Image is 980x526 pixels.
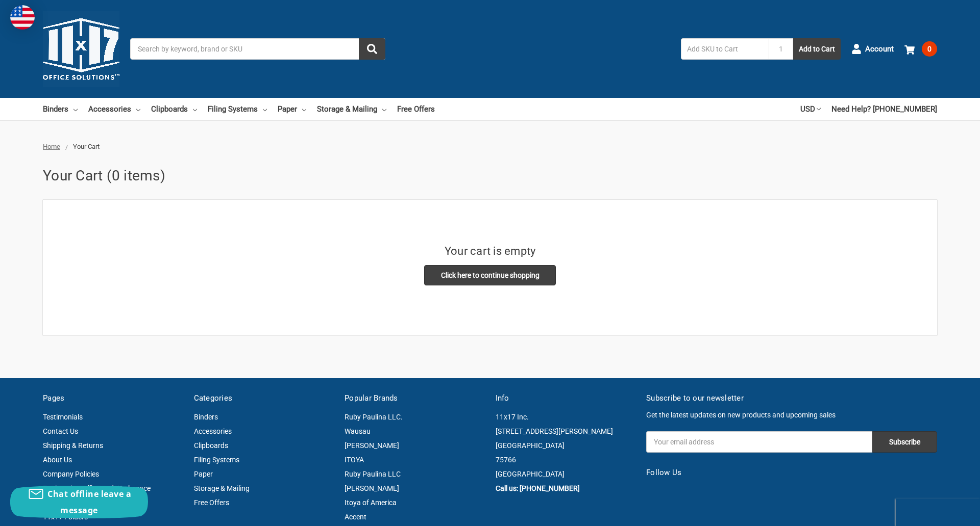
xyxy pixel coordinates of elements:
[496,410,636,481] address: 11x17 Inc. [STREET_ADDRESS][PERSON_NAME] [GEOGRAPHIC_DATA] 75766 [GEOGRAPHIC_DATA]
[851,36,894,62] a: Account
[345,513,366,521] a: Accent
[646,467,937,479] h5: Follow Us
[681,38,769,60] input: Add SKU to Cart
[345,441,399,450] a: [PERSON_NAME]
[194,456,239,464] a: Filing Systems
[43,456,72,464] a: About Us
[208,98,267,120] a: Filing Systems
[317,98,386,120] a: Storage & Mailing
[496,392,636,404] h5: Info
[194,498,229,507] a: Free Offers
[43,11,119,87] img: 11x17.com
[194,427,232,435] a: Accessories
[345,470,401,478] a: Ruby Paulina LLC
[872,431,937,453] input: Subscribe
[831,98,937,120] a: Need Help? [PHONE_NUMBER]
[151,98,197,120] a: Clipboards
[800,98,821,120] a: USD
[793,38,841,60] button: Add to Cart
[194,392,334,404] h5: Categories
[43,98,78,120] a: Binders
[646,410,937,420] p: Get the latest updates on new products and upcoming sales
[345,427,371,435] a: Wausau
[43,392,183,404] h5: Pages
[73,143,100,150] span: Your Cart
[345,484,399,492] a: [PERSON_NAME]
[10,5,35,30] img: duty and tax information for United States
[646,392,937,404] h5: Subscribe to our newsletter
[345,392,485,404] h5: Popular Brands
[496,484,580,492] a: Call us: [PHONE_NUMBER]
[88,98,140,120] a: Accessories
[445,243,536,259] h3: Your cart is empty
[345,413,403,421] a: Ruby Paulina LLC.
[345,498,397,507] a: Itoya of America
[424,265,556,285] a: Click here to continue shopping
[43,143,60,150] a: Home
[43,513,88,521] a: 11x17 Folders
[345,456,364,464] a: ITOYA
[43,165,937,187] h1: Your Cart (0 items)
[646,431,872,453] input: Your email address
[194,484,250,492] a: Storage & Mailing
[130,38,385,60] input: Search by keyword, brand or SKU
[922,41,937,57] span: 0
[865,43,894,55] span: Account
[278,98,306,120] a: Paper
[10,486,148,518] button: Chat offline leave a message
[43,427,78,435] a: Contact Us
[194,441,228,450] a: Clipboards
[904,36,937,62] a: 0
[43,413,83,421] a: Testimonials
[47,488,131,516] span: Chat offline leave a message
[194,470,213,478] a: Paper
[194,413,218,421] a: Binders
[43,441,103,450] a: Shipping & Returns
[896,498,980,526] iframe: Google Customer Reviews
[43,470,99,478] a: Company Policies
[397,98,435,120] a: Free Offers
